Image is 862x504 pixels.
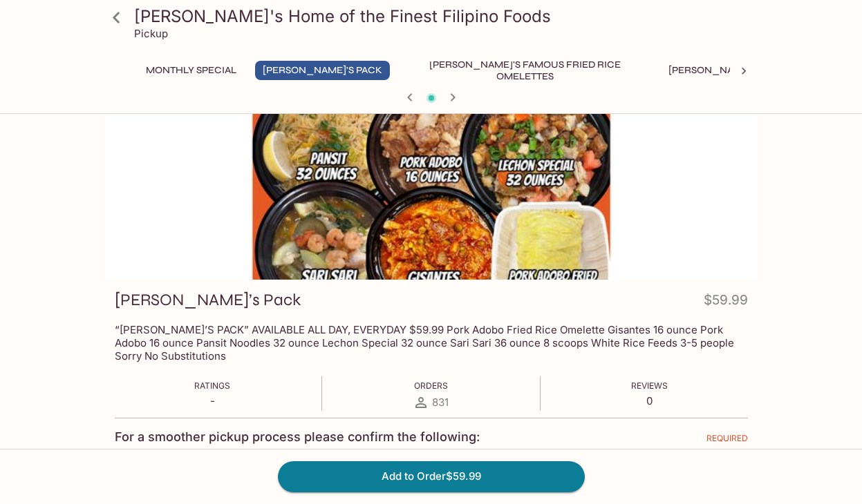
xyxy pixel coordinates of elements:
[706,433,748,449] span: REQUIRED
[631,394,668,407] p: 0
[115,429,480,445] h4: For a smoother pickup process please confirm the following:
[134,27,168,40] p: Pickup
[661,61,837,80] button: [PERSON_NAME]'s Mixed Plates
[704,289,748,316] h4: $59.99
[105,97,758,280] div: Elena’s Pack
[115,323,748,362] p: “[PERSON_NAME]’S PACK” AVAILABLE ALL DAY, EVERYDAY $59.99 Pork Adobo Fried Rice Omelette Gisantes...
[138,61,244,80] button: Monthly Special
[255,61,390,80] button: [PERSON_NAME]'s Pack
[278,461,585,492] button: Add to Order$59.99
[631,380,668,391] span: Reviews
[432,396,449,409] span: 831
[134,6,752,27] h3: [PERSON_NAME]'s Home of the Finest Filipino Foods
[401,61,650,80] button: [PERSON_NAME]'s Famous Fried Rice Omelettes
[115,289,301,311] h3: [PERSON_NAME]’s Pack
[194,380,230,391] span: Ratings
[194,394,230,407] p: -
[414,380,448,391] span: Orders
